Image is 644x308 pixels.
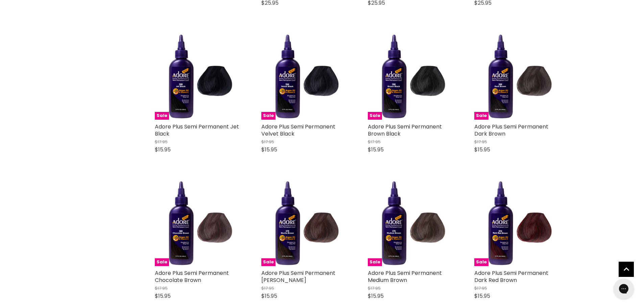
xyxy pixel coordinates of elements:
[474,112,488,120] span: Sale
[155,146,171,153] span: $15.95
[155,33,241,120] img: Adore Plus Semi Permanent Jet Black
[261,180,348,266] img: Adore Plus Semi Permanent Mocha Brown
[474,285,487,291] span: $17.95
[155,33,241,120] a: Adore Plus Semi Permanent Jet BlackSale
[368,269,442,284] a: Adore Plus Semi Permanent Medium Brown
[261,258,276,266] span: Sale
[368,180,454,266] img: Adore Plus Semi Permanent Medium Brown
[368,112,382,120] span: Sale
[155,285,168,291] span: $17.95
[155,258,169,266] span: Sale
[261,180,348,266] a: Adore Plus Semi Permanent Mocha BrownSale
[261,112,276,120] span: Sale
[368,258,382,266] span: Sale
[155,292,171,300] span: $15.95
[474,146,490,153] span: $15.95
[261,269,335,284] a: Adore Plus Semi Permanent [PERSON_NAME]
[474,123,548,138] a: Adore Plus Semi Permanent Dark Brown
[261,123,335,138] a: Adore Plus Semi Permanent Velvet Black
[368,123,442,138] a: Adore Plus Semi Permanent Brown Black
[474,33,560,120] a: Adore Plus Semi Permanent Dark BrownSale
[261,139,274,145] span: $17.95
[610,276,637,301] iframe: Gorgias live chat messenger
[368,139,381,145] span: $17.95
[474,258,488,266] span: Sale
[261,33,348,120] img: Adore Plus Semi Permanent Velvet Black
[155,112,169,120] span: Sale
[474,292,490,300] span: $15.95
[474,33,560,120] img: Adore Plus Semi Permanent Dark Brown
[368,33,454,120] a: Adore Plus Semi Permanent Brown BlackSale
[155,269,229,284] a: Adore Plus Semi Permanent Chocolate Brown
[368,33,454,120] img: Adore Plus Semi Permanent Brown Black
[474,269,548,284] a: Adore Plus Semi Permanent Dark Red Brown
[261,285,274,291] span: $17.95
[474,139,487,145] span: $17.95
[261,292,277,300] span: $15.95
[474,180,560,266] a: Adore Plus Semi Permanent Dark Red BrownSale
[368,146,384,153] span: $15.95
[155,180,241,266] a: Adore Plus Semi Permanent Chocolate BrownSale
[368,180,454,266] a: Adore Plus Semi Permanent Medium BrownSale
[368,285,381,291] span: $17.95
[261,33,348,120] a: Adore Plus Semi Permanent Velvet BlackSale
[368,292,384,300] span: $15.95
[155,123,239,138] a: Adore Plus Semi Permanent Jet Black
[155,139,168,145] span: $17.95
[261,146,277,153] span: $15.95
